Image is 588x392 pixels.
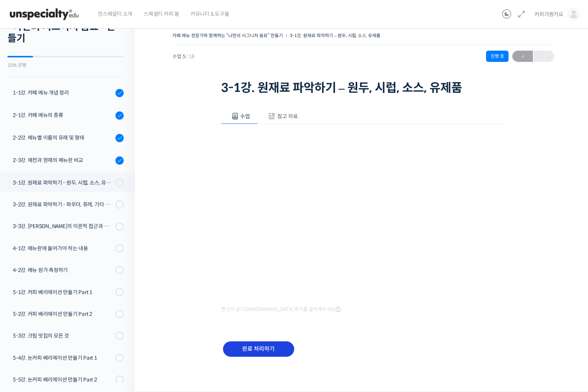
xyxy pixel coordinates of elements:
[2,238,49,257] a: 홈
[13,244,113,252] div: 4-1강. 메뉴판에 들어가야 하는 내용
[13,200,113,209] div: 3-2강. 원재료 파악하기 - 파우더, 퓨레, 기타 잔 쉐입, 사용도구
[240,113,250,120] span: 수업
[486,51,509,62] div: 진행 중
[24,249,28,255] span: 홈
[7,63,124,68] div: 22% 진행
[13,89,113,97] div: 1-1강. 카페 메뉴 개념 정리
[13,288,113,296] div: 5-1강. 커피 베리에이션 만들기 Part 1
[512,51,533,62] a: ←이전
[13,156,113,164] div: 2-3강. 예전과 현재의 메뉴판 비교
[13,222,113,230] div: 3-3강. [PERSON_NAME]의 이론적 접근과 재료 찾기
[97,238,144,257] a: 설정
[512,51,533,62] span: ←
[13,134,113,142] div: 2-2강. 메뉴별 이름의 유래 및 형태
[290,33,380,38] a: 3-1강. 원재료 파악하기 – 원두, 시럽, 소스, 유제품
[69,249,78,255] span: 대화
[13,375,113,384] div: 5-5강. 논커피 베리에이션 만들기 Part 2
[221,81,506,95] h1: 3-1강. 원재료 파악하기 – 원두, 시럽, 소스, 유제품
[534,11,563,18] span: 커피가뭔가요
[277,113,298,120] span: 참고 자료
[13,332,113,340] div: 5-3강. 크림 맛집의 모든 것
[186,53,195,60] span: / 18
[13,266,113,274] div: 4-2강. 메뉴 원가 측정하기
[13,111,113,119] div: 2-1강. 카페 메뉴의 종류
[13,310,113,318] div: 5-2강. 커피 베리에이션 만들기 Part 2
[13,354,113,362] div: 5-4강. 논커피 베리에이션 만들기 Part 1
[13,179,113,187] div: 3-1강. 원재료 파악하기 - 원두, 시럽, 소스, 유제품
[221,306,341,312] span: 영상이 끊기[DEMOGRAPHIC_DATA] 여기를 클릭해주세요
[223,341,294,357] input: 완료 처리하기
[172,54,195,59] span: 수업 5
[172,33,283,38] a: 카페 메뉴 전문가와 함께하는 “나만의 시그니처 음료” 만들기
[49,238,97,257] a: 대화
[116,249,125,255] span: 설정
